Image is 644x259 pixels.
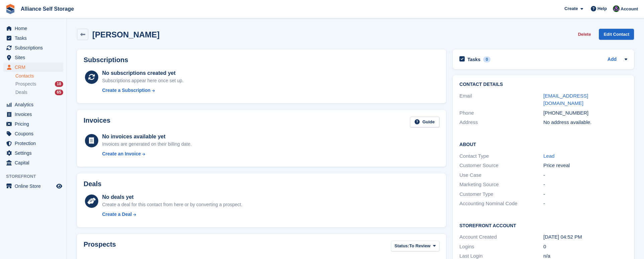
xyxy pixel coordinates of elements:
span: Tasks [15,33,55,43]
div: Email [459,92,543,107]
div: - [543,171,627,179]
span: Prospects [15,81,36,87]
div: Subscriptions appear here once set up. [102,77,184,84]
div: Create an Invoice [102,150,141,157]
div: No subscriptions created yet [102,69,184,77]
span: Protection [15,139,55,148]
a: menu [3,148,63,158]
a: Prospects 18 [15,81,63,88]
a: Create an Invoice [102,150,192,157]
h2: Storefront Account [459,222,627,229]
div: 18 [55,81,63,87]
div: Create a Deal [102,211,132,218]
span: Subscriptions [15,43,55,52]
a: menu [3,139,63,148]
span: Account [621,6,638,12]
span: Settings [15,148,55,158]
img: stora-icon-8386f47178a22dfd0bd8f6a31ec36ba5ce8667c1dd55bd0f319d3a0aa187defe.svg [5,4,15,14]
a: [EMAIL_ADDRESS][DOMAIN_NAME] [543,93,588,106]
a: Guide [410,117,439,128]
h2: Tasks [467,56,480,62]
div: [PHONE_NUMBER] [543,109,627,117]
h2: Prospects [84,241,116,253]
h2: Invoices [84,117,110,128]
a: menu [3,62,63,72]
a: Create a Deal [102,211,242,218]
div: Phone [459,109,543,117]
a: Contacts [15,73,63,79]
div: Use Case [459,171,543,179]
span: Analytics [15,100,55,109]
div: [DATE] 04:52 PM [543,233,627,241]
span: Storefront [6,173,67,180]
h2: Subscriptions [84,56,439,64]
h2: Contact Details [459,82,627,87]
span: Home [15,24,55,33]
a: Add [608,56,617,63]
a: menu [3,33,63,43]
div: 0 [483,56,491,62]
a: Create a Subscription [102,87,184,94]
div: Accounting Nominal Code [459,200,543,208]
div: 0 [543,243,627,251]
div: Create a Subscription [102,87,150,94]
a: Deals 65 [15,89,63,96]
span: To Review [409,243,430,249]
div: Logins [459,243,543,251]
span: Pricing [15,119,55,129]
h2: Deals [84,180,101,188]
button: Status: To Review [391,241,439,252]
a: menu [3,100,63,109]
a: menu [3,181,63,191]
span: Capital [15,158,55,167]
span: Invoices [15,110,55,119]
a: menu [3,129,63,138]
a: menu [3,110,63,119]
div: Customer Source [459,162,543,169]
a: Edit Contact [599,29,634,40]
span: Sites [15,53,55,62]
div: Price reveal [543,162,627,169]
div: Account Created [459,233,543,241]
div: Create a deal for this contact from here or by converting a prospect. [102,201,242,208]
div: No deals yet [102,193,242,201]
span: Online Store [15,181,55,191]
a: Lead [543,153,554,159]
h2: [PERSON_NAME] [92,30,159,39]
a: menu [3,119,63,129]
a: menu [3,158,63,167]
button: Delete [575,29,594,40]
div: No address available. [543,119,627,126]
div: - [543,181,627,188]
a: menu [3,53,63,62]
div: Customer Type [459,190,543,198]
span: Coupons [15,129,55,138]
div: Contact Type [459,152,543,160]
div: No invoices available yet [102,133,192,141]
a: Preview store [55,182,63,190]
span: Help [598,5,607,12]
a: menu [3,43,63,52]
span: Status: [395,243,409,249]
div: - [543,200,627,208]
span: Deals [15,89,27,96]
div: Invoices are generated on their billing date. [102,141,192,148]
div: 65 [55,90,63,95]
div: Address [459,119,543,126]
div: - [543,190,627,198]
a: menu [3,24,63,33]
div: Marketing Source [459,181,543,188]
span: Create [564,5,578,12]
h2: About [459,141,627,147]
img: Romilly Norton [613,5,620,12]
span: CRM [15,62,55,72]
a: Alliance Self Storage [18,3,77,14]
